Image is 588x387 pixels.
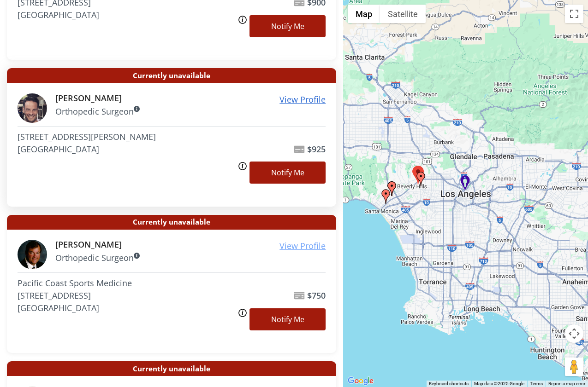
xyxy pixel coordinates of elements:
[18,93,47,123] img: Andrew
[279,93,326,106] a: View Profile
[429,381,469,387] button: Keyboard shortcuts
[548,381,585,386] a: Report a map error
[18,277,234,314] address: Pacific Coast Sports Medicine [STREET_ADDRESS] [GEOGRAPHIC_DATA]
[249,15,326,37] a: Notify Me
[238,308,247,318] img: info.svg
[7,68,336,83] span: Currently unavailable
[7,215,336,230] span: Currently unavailable
[18,240,47,269] img: Thomas
[345,375,376,387] a: Open this area in Google Maps (opens a new window)
[238,15,247,24] img: info.svg
[307,144,326,155] b: $925
[238,162,247,171] img: info.svg
[279,240,326,252] a: View Profile
[55,105,326,118] p: Orthopedic Surgeon
[18,131,234,156] address: [STREET_ADDRESS][PERSON_NAME] [GEOGRAPHIC_DATA]
[55,93,326,104] h6: [PERSON_NAME]
[474,381,524,386] span: Map data ©2025 Google
[530,381,543,386] a: Terms
[55,252,326,264] p: Orthopedic Surgeon
[249,308,326,330] a: Notify Me
[279,240,326,251] u: View Profile
[55,240,326,250] h6: [PERSON_NAME]
[7,361,336,376] span: Currently unavailable
[565,358,583,376] button: Drag Pegman onto the map to open Street View
[249,162,326,184] a: Notify Me
[307,290,326,301] b: $750
[348,5,380,23] button: Show street map
[565,324,583,343] button: Map camera controls
[565,5,583,23] button: Toggle fullscreen view
[345,375,376,387] img: Google
[380,5,426,23] button: Show satellite imagery
[279,94,326,105] u: View Profile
